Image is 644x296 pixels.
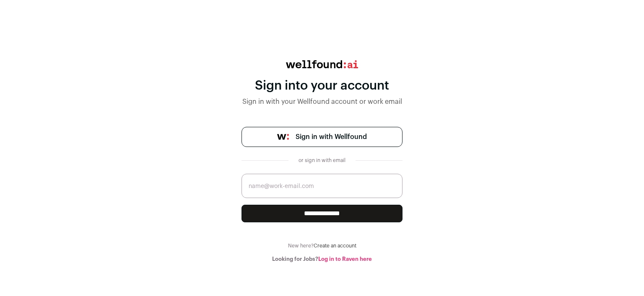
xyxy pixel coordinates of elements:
[241,256,402,263] div: Looking for Jobs?
[241,97,402,107] div: Sign in with your Wellfound account or work email
[286,60,358,68] img: wellfound:ai
[277,134,289,140] img: wellfound-symbol-flush-black-fb3c872781a75f747ccb3a119075da62bfe97bd399995f84a933054e44a575c4.png
[241,242,402,249] div: New here?
[314,243,356,248] a: Create an account
[296,132,367,142] span: Sign in with Wellfound
[241,127,402,147] a: Sign in with Wellfound
[318,256,372,262] a: Log in to Raven here
[241,174,402,198] input: name@work-email.com
[241,78,402,93] div: Sign into your account
[295,157,349,164] div: or sign in with email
